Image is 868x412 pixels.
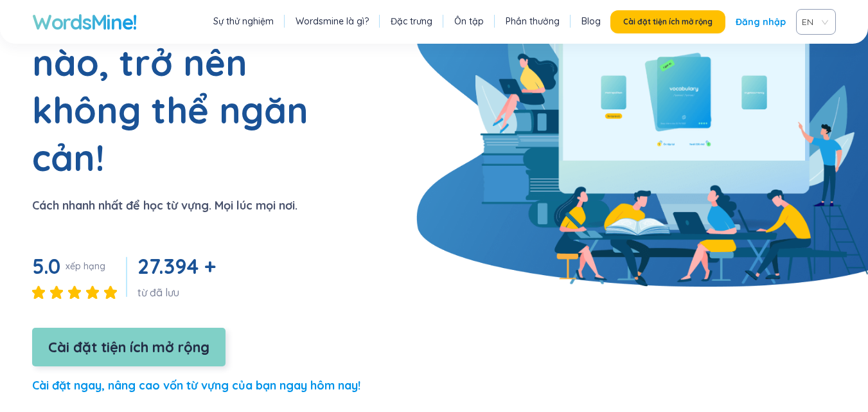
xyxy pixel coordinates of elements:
[32,198,297,213] font: Cách nhanh nhất để học từ vựng. Mọi lúc mọi nơi.
[296,15,369,27] font: Wordsmine là gì?
[506,15,560,28] a: Phần thưởng
[454,15,484,27] font: Ôn tập
[32,253,60,279] font: 5.0
[736,10,786,33] a: Đăng nhập
[581,15,601,28] a: Blog
[66,260,105,272] font: xếp hạng
[581,15,601,27] font: Blog
[48,338,209,356] font: Cài đặt tiện ích mở rộng
[296,15,369,28] a: Wordsmine là gì?
[213,15,274,28] a: Sự thử nghiệm
[506,15,560,27] font: Phần thưởng
[610,10,725,33] button: Cài đặt tiện ích mở rộng
[137,253,215,279] font: 27.394 +
[391,15,432,28] a: Đặc trưng
[32,378,360,393] font: Cài đặt ngay, nâng cao vốn từ vựng của bạn ngay hôm nay!
[623,17,713,26] font: Cài đặt tiện ích mở rộng
[391,15,432,27] font: Đặc trưng
[213,15,274,27] font: Sự thử nghiệm
[736,16,786,28] font: Đăng nhập
[454,15,484,28] a: Ôn tập
[137,286,179,299] font: từ đã lưu
[32,9,137,35] a: WordsMine!
[802,16,813,28] font: EN
[32,342,226,355] a: Cài đặt tiện ích mở rộng
[802,12,825,31] span: VIE
[32,328,226,366] button: Cài đặt tiện ích mở rộng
